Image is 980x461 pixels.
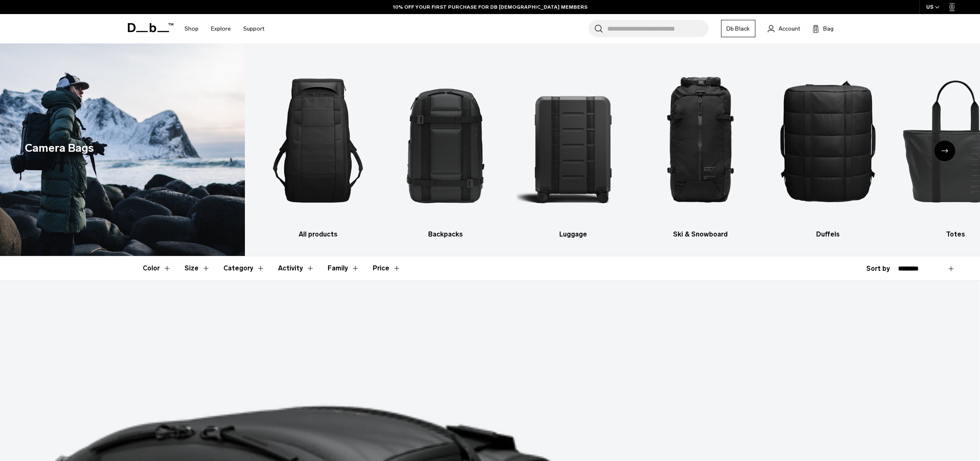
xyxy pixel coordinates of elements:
[223,256,265,280] button: Toggle Filter
[328,256,359,280] button: Toggle Filter
[772,56,884,225] img: Db
[389,56,502,239] li: 2 / 10
[211,14,231,43] a: Explore
[184,256,210,280] button: Toggle Filter
[934,141,955,161] div: Next slide
[644,229,757,239] h3: Ski & Snowboard
[517,56,630,239] a: Db Luggage
[644,56,757,225] img: Db
[261,56,374,239] a: Db All products
[517,56,630,239] li: 3 / 10
[25,140,94,157] h1: Camera Bags
[779,24,800,33] span: Account
[517,56,630,225] img: Db
[143,256,171,280] button: Toggle Filter
[261,56,374,225] img: Db
[184,14,199,43] a: Shop
[517,229,630,239] h3: Luggage
[178,14,271,43] nav: Main Navigation
[393,3,587,11] a: 10% OFF YOUR FIRST PURCHASE FOR DB [DEMOGRAPHIC_DATA] MEMBERS
[644,56,757,239] li: 4 / 10
[389,56,502,225] img: Db
[772,56,884,239] a: Db Duffels
[243,14,264,43] a: Support
[823,24,834,33] span: Bag
[772,229,884,239] h3: Duffels
[389,56,502,239] a: Db Backpacks
[261,56,374,239] li: 1 / 10
[768,24,800,33] a: Account
[261,229,374,239] h3: All products
[644,56,757,239] a: Db Ski & Snowboard
[278,256,314,280] button: Toggle Filter
[373,256,401,280] button: Toggle Price
[721,20,755,37] a: Db Black
[772,56,884,239] li: 5 / 10
[389,229,502,239] h3: Backpacks
[812,24,834,33] button: Bag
